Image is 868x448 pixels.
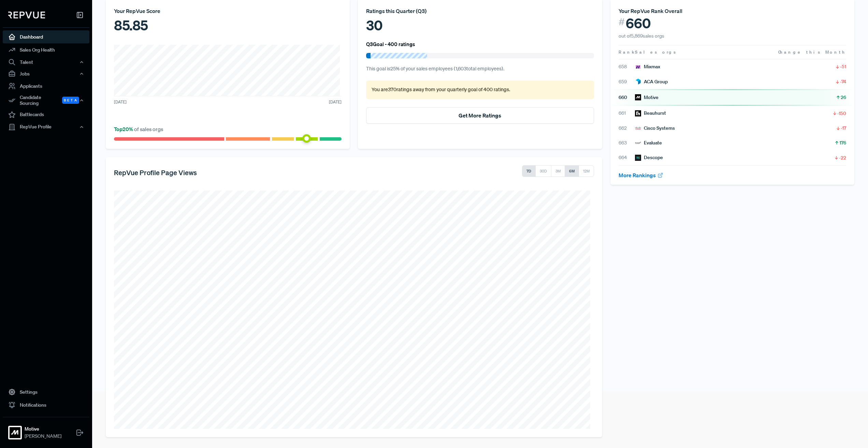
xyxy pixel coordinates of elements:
span: -22 [839,154,846,161]
span: Change this Month [778,49,846,55]
a: Settings [3,386,89,398]
span: 664 [619,154,635,161]
div: Ratings this Quarter ( Q3 ) [366,7,594,15]
button: 3M [551,165,565,177]
span: of sales orgs [114,126,163,132]
a: Applicants [3,80,89,93]
strong: Motive [25,425,61,433]
button: Get More Ratings [366,107,594,124]
img: Motive [635,94,641,100]
span: [DATE] [114,99,127,105]
span: Sales orgs [635,49,677,55]
span: [DATE] [329,99,342,105]
button: Talent [3,56,89,68]
span: -51 [840,63,846,70]
div: Motive [635,94,659,101]
span: 660 [626,15,651,31]
button: 7D [522,165,536,177]
span: 662 [619,125,635,132]
p: This goal is 25 % of your sales employees ( 1,603 total employees). [366,65,594,73]
a: MotiveMotive[PERSON_NAME] [3,417,89,443]
div: Mixmax [635,63,660,70]
button: 6M [565,165,579,177]
button: Jobs [3,68,89,80]
span: -74 [840,78,846,85]
div: Beauhurst [635,110,666,117]
img: Mixmax [635,64,641,70]
span: 658 [619,63,635,70]
a: More Rankings [619,172,664,179]
a: Sales Org Health [3,43,89,56]
img: RepVue [8,12,45,18]
button: 12M [579,165,594,177]
h5: RepVue Profile Page Views [114,168,197,177]
a: Battlecards [3,108,89,121]
img: Evaluate [635,140,641,146]
span: 176 [839,139,846,146]
img: Cisco Systems [635,125,641,131]
h6: Q3 Goal - 400 ratings [366,41,415,47]
span: out of 5,869 sales orgs [619,33,664,39]
span: [PERSON_NAME] [25,433,61,440]
img: Motive [10,427,20,438]
p: You are 370 ratings away from your quarterly goal of 400 ratings . [372,86,588,94]
img: ACA Group [635,79,641,85]
span: Top 20 % [114,126,134,132]
span: Your RepVue Rank Overall [619,8,682,14]
button: RepVue Profile [3,121,89,132]
span: Rank [619,49,635,55]
span: 659 [619,78,635,85]
span: 660 [619,94,635,101]
button: Candidate Sourcing Beta [3,93,89,108]
div: 30 [366,15,594,36]
button: 30D [535,165,551,177]
span: 663 [619,139,635,146]
span: -150 [837,110,846,117]
div: 85.85 [114,15,342,36]
span: -17 [841,125,846,131]
div: Descope [635,154,663,161]
div: Candidate Sourcing [3,93,89,108]
span: 661 [619,110,635,117]
div: Evaluate [635,139,662,146]
img: Beauhurst [635,110,641,116]
div: Cisco Systems [635,125,675,132]
div: Your RepVue Score [114,7,342,15]
a: Notifications [3,398,89,411]
img: Descope [635,155,641,161]
span: # [619,15,625,29]
span: 26 [841,94,846,101]
div: ACA Group [635,78,668,85]
span: Beta [62,97,79,104]
a: Dashboard [3,30,89,43]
